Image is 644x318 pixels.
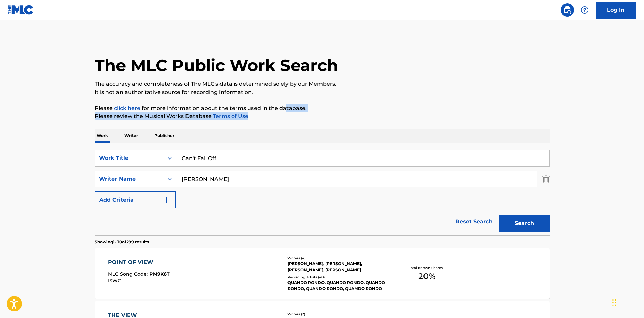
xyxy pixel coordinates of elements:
[596,2,636,19] a: Log In
[99,154,160,162] div: Work Title
[95,191,176,208] button: Add Criteria
[563,6,571,14] img: search
[108,258,170,267] div: POINT OF VIEW
[612,292,616,313] div: Drag
[163,196,171,204] img: 9d2ae6d4665cec9f34b9.svg
[95,150,550,235] form: Search Form
[287,312,389,317] div: Writers ( 2 )
[114,105,140,111] a: click here
[499,215,550,232] button: Search
[610,286,644,318] iframe: Chat Widget
[212,113,248,119] a: Terms of Use
[95,88,550,96] p: It is not an authoritative source for recording information.
[409,265,445,270] p: Total Known Shares:
[99,175,160,183] div: Writer Name
[578,3,591,17] div: Help
[542,171,550,187] img: Delete Criterion
[95,248,550,299] a: POINT OF VIEWMLC Song Code:PM9K6TISWC:Writers (4)[PERSON_NAME], [PERSON_NAME], [PERSON_NAME], [PE...
[108,271,149,277] span: MLC Song Code :
[287,280,389,292] div: QUANDO RONDO, QUANDO RONDO, QUANDO RONDO, QUANDO RONDO, QUANDO RONDO
[95,80,550,88] p: The accuracy and completeness of The MLC's data is determined solely by our Members.
[95,104,550,112] p: Please for more information about the terms used in the database.
[95,55,338,75] h1: The MLC Public Work Search
[95,129,110,143] p: Work
[149,271,170,277] span: PM9K6T
[287,275,389,280] div: Recording Artists ( 48 )
[561,3,574,17] a: Public Search
[108,278,124,284] span: ISWC :
[122,129,140,143] p: Writer
[8,5,34,15] img: MLC Logo
[581,6,589,14] img: help
[152,129,176,143] p: Publisher
[287,256,389,261] div: Writers ( 4 )
[287,261,389,273] div: [PERSON_NAME], [PERSON_NAME], [PERSON_NAME], [PERSON_NAME]
[95,112,550,120] p: Please review the Musical Works Database
[95,239,149,245] p: Showing 1 - 10 of 299 results
[418,270,435,282] span: 20 %
[452,214,496,229] a: Reset Search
